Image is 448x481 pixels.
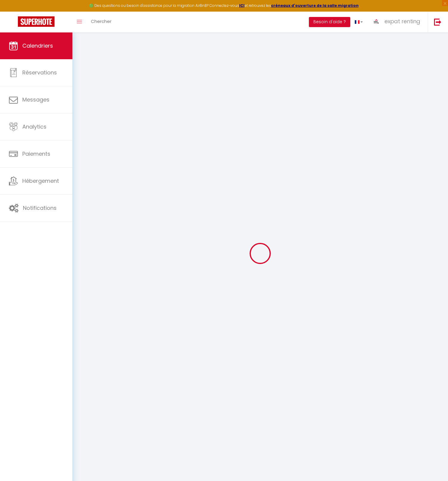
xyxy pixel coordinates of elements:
a: créneaux d'ouverture de la salle migration [271,3,359,8]
span: Chercher [91,18,111,24]
span: Hébergement [22,177,59,185]
span: Analytics [22,123,46,130]
button: Ouvrir le widget de chat LiveChat [5,2,23,20]
span: Paiements [22,150,50,157]
img: Super Booking [18,16,55,27]
img: ... [372,17,381,26]
a: ICI [239,3,245,8]
span: Réservations [22,69,57,76]
a: Chercher [86,12,116,32]
span: Notifications [23,204,57,212]
span: Calendriers [22,42,53,49]
span: expat renting [385,18,420,25]
button: Besoin d'aide ? [309,17,350,27]
a: ... expat renting [367,12,428,32]
img: logout [434,18,441,26]
span: Messages [22,96,49,103]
